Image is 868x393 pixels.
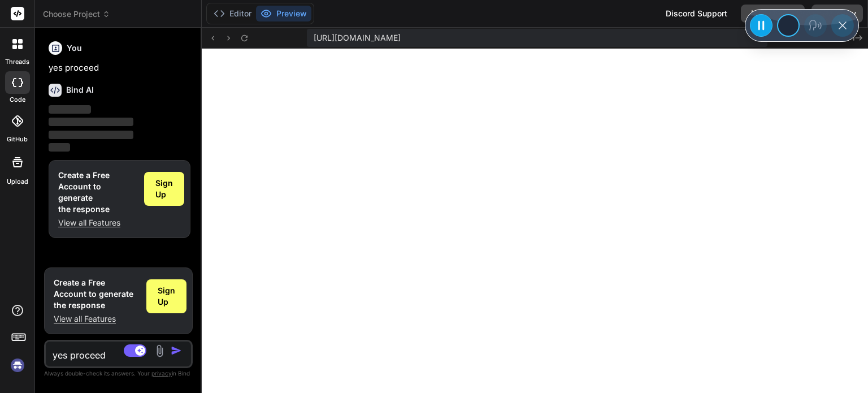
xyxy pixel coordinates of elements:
button: Download [741,5,805,23]
button: Editor [209,6,256,21]
p: yes proceed [49,62,190,75]
iframe: Preview [202,49,868,393]
p: View all Features [54,313,137,325]
span: Sign Up [158,285,175,308]
label: GitHub [7,135,28,144]
span: ‌ [49,105,91,114]
h6: You [67,42,82,54]
span: Choose Project [43,8,110,20]
button: Deploy [811,5,863,23]
label: threads [5,57,29,67]
span: ‌ [49,118,133,126]
span: ‌ [49,131,133,139]
button: Preview [256,6,311,21]
img: icon [171,345,182,356]
h6: Bind AI [66,84,94,96]
p: View all Features [58,217,135,228]
span: privacy [151,370,172,377]
span: ‌ [49,143,70,152]
span: [URL][DOMAIN_NAME] [314,32,401,44]
div: Discord Support [659,5,734,23]
h1: Create a Free Account to generate the response [58,170,135,215]
img: signin [8,356,27,375]
span: Sign Up [155,178,173,200]
p: Always double-check its answers. Your in Bind [44,368,193,379]
label: code [10,95,25,105]
label: Upload [7,177,28,187]
img: attachment [153,344,166,357]
h1: Create a Free Account to generate the response [54,277,137,311]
